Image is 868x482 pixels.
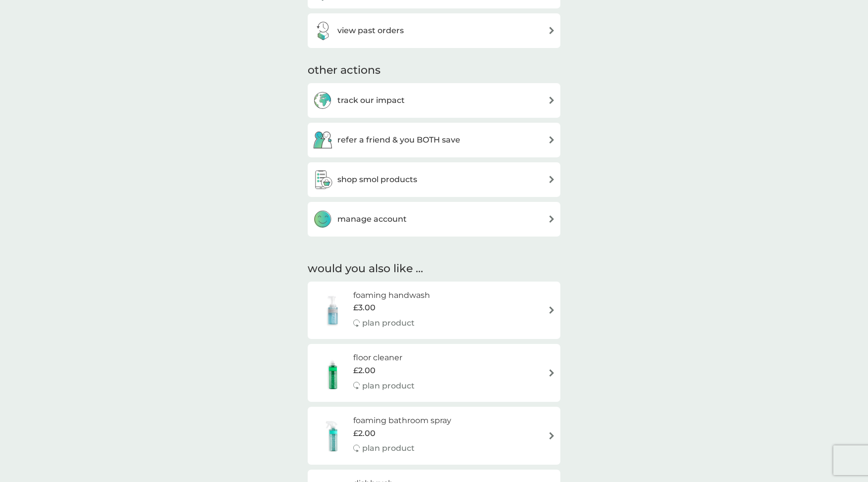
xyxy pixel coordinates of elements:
[548,215,555,223] img: arrow right
[548,176,555,183] img: arrow right
[353,351,415,364] h6: floor cleaner
[548,432,555,439] img: arrow right
[308,261,560,277] h2: would you also like ...
[353,289,430,302] h6: foaming handwash
[313,293,353,328] img: foaming handwash
[308,63,380,78] h3: other actions
[548,369,555,377] img: arrow right
[548,96,555,104] img: arrow right
[353,414,451,427] h6: foaming bathroom spray
[548,27,555,34] img: arrow right
[362,442,415,455] p: plan product
[313,419,353,453] img: foaming bathroom spray
[337,173,417,186] h3: shop smol products
[353,427,376,440] span: £2.00
[337,213,407,226] h3: manage account
[337,24,404,37] h3: view past orders
[362,380,415,392] p: plan product
[362,317,415,330] p: plan product
[337,94,405,107] h3: track our impact
[548,306,555,314] img: arrow right
[353,364,376,377] span: £2.00
[313,356,353,390] img: floor cleaner
[548,136,555,144] img: arrow right
[353,301,376,314] span: £3.00
[337,134,460,146] h3: refer a friend & you BOTH save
